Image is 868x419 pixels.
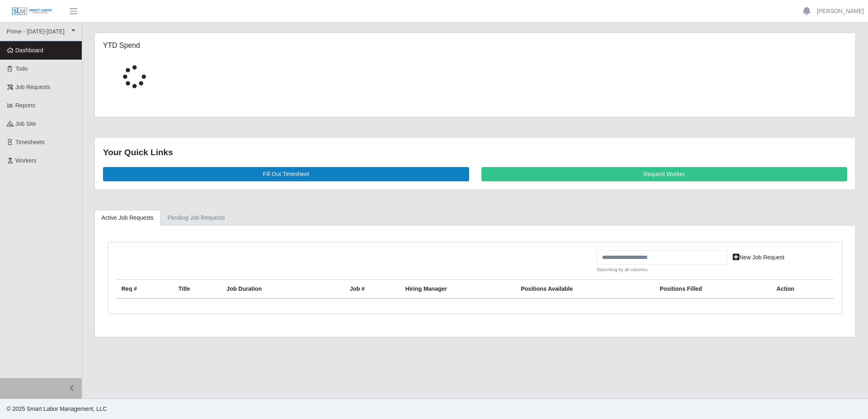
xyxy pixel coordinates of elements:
span: © 2025 Smart Labor Management, LLC [7,406,107,412]
th: Job Duration [221,280,323,299]
div: Your Quick Links [103,146,847,159]
a: New Job Request [727,250,790,265]
th: Hiring Manager [400,280,516,299]
img: SLM Logo [11,7,52,16]
span: Todo [16,65,28,72]
a: [PERSON_NAME] [817,7,864,16]
th: Job # [345,280,400,299]
th: Req # [116,280,173,299]
th: Action [772,280,834,299]
th: Positions Available [516,280,655,299]
span: Timesheets [16,139,45,145]
th: Title [173,280,221,299]
span: Job Requests [16,84,51,90]
a: Pending Job Requests [161,210,232,226]
a: Fill Out Timesheet [103,167,469,181]
a: Active Job Requests [94,210,161,226]
h5: YTD Spend [103,41,343,50]
span: Dashboard [16,47,44,53]
a: Request Worker [481,167,848,181]
th: Positions Filled [655,280,772,299]
small: Searching by all columns [597,266,727,273]
span: Reports [16,102,36,109]
span: job site [16,120,36,127]
span: Workers [16,157,37,164]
